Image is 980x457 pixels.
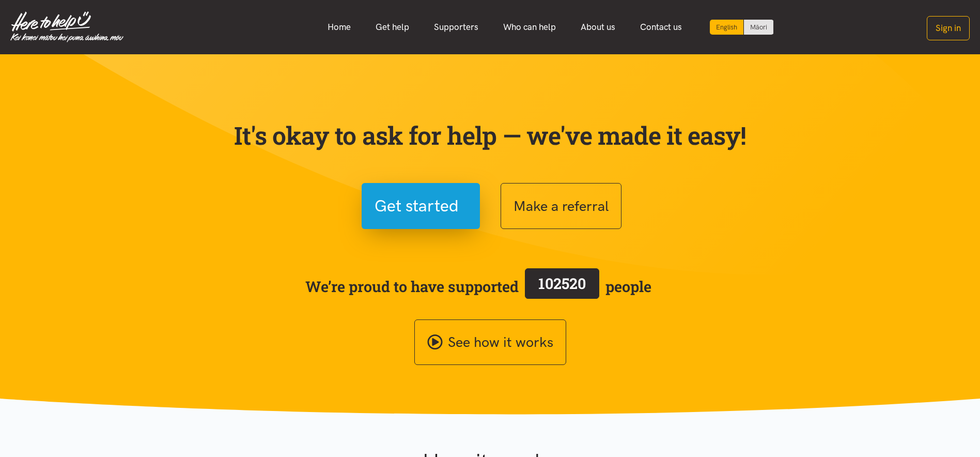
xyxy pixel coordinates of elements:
button: Sign in [927,16,970,40]
span: 102520 [538,273,586,293]
div: Language toggle [710,20,774,35]
a: Who can help [491,16,568,38]
button: Make a referral [501,183,621,229]
img: Home [10,11,123,42]
a: Contact us [628,16,694,38]
span: Get started [375,193,459,219]
span: We’re proud to have supported people [305,266,651,307]
a: See how it works [414,319,566,365]
a: Switch to Te Reo Māori [744,20,773,35]
p: It's okay to ask for help — we've made it easy! [232,120,749,150]
a: Get help [363,16,422,38]
button: Get started [362,183,480,229]
a: Supporters [422,16,491,38]
a: About us [568,16,628,38]
a: Home [315,16,363,38]
div: Current language [710,20,744,35]
a: 102520 [519,266,605,307]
